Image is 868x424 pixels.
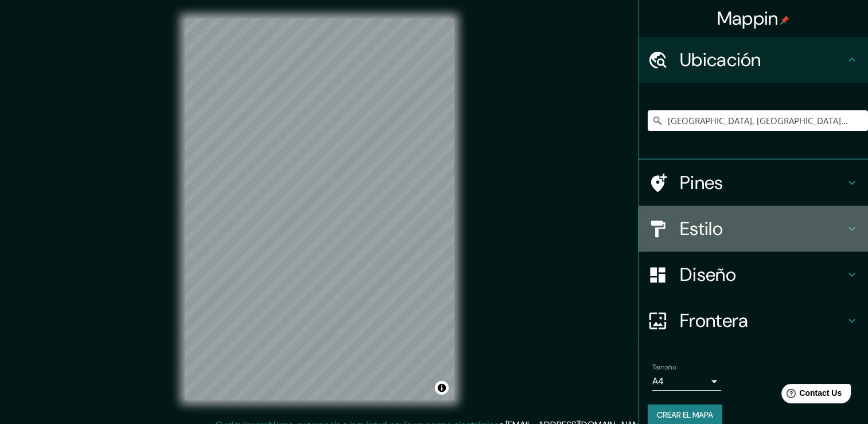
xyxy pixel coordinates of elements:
iframe: Help widget launcher [766,379,855,411]
div: Pines [639,160,868,206]
h4: Estilo [680,217,845,240]
h4: Frontera [680,309,845,332]
div: Frontera [639,298,868,344]
h4: Ubicación [680,48,845,71]
font: Crear el mapa [657,408,713,422]
div: Ubicación [639,37,868,83]
div: A4 [652,372,721,391]
img: pin-icon.png [780,16,789,25]
label: Tamaño [652,363,676,372]
canvas: Mapa [185,18,454,400]
input: Elige tu ciudad o área [648,110,868,131]
font: Mappin [717,6,779,30]
h4: Pines [680,171,845,194]
div: Estilo [639,206,868,252]
h4: Diseño [680,263,845,286]
div: Diseño [639,252,868,298]
button: Alternar atribución [435,381,449,395]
